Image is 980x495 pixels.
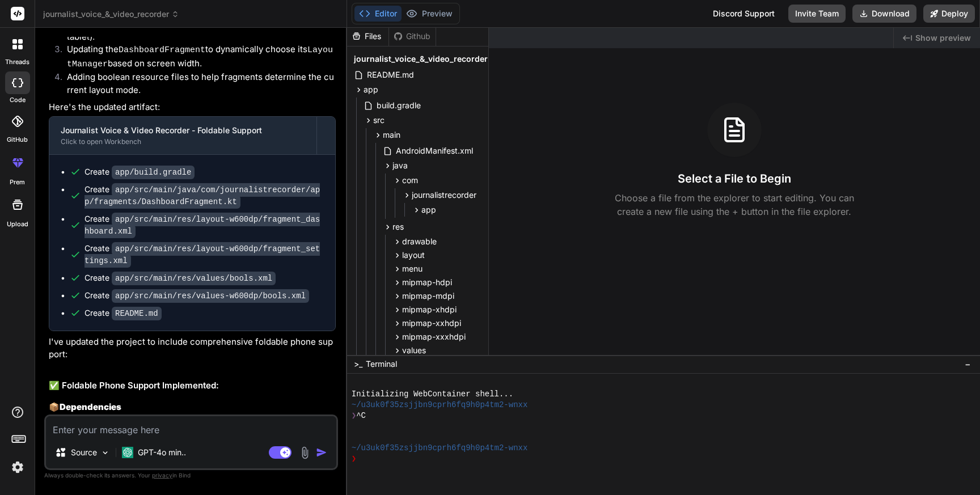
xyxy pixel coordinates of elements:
div: Create [85,184,324,208]
img: GPT-4o mini [122,447,133,458]
div: Create [85,290,309,302]
span: drawable [402,236,437,247]
code: app/src/main/res/values/bools.xml [112,272,276,285]
div: Create [85,272,276,284]
code: LayoutManager [67,45,333,69]
div: Create [85,166,195,178]
span: ❯ [352,454,356,464]
span: res [392,221,404,232]
label: GitHub [7,135,28,145]
h3: Select a File to Begin [678,171,791,187]
span: menu [402,263,423,274]
h2: ✅ Foldable Phone Support Implemented: [49,379,336,392]
span: mipmap-mdpi [402,290,454,302]
span: mipmap-xxhdpi [402,318,461,329]
div: Files [347,31,388,42]
span: java [392,160,408,171]
code: app/build.gradle [112,166,195,179]
button: − [962,355,973,373]
span: ~/u3uk0f35zsjjbn9cprh6fq9h0p4tm2-wnxx [352,400,528,411]
label: Upload [7,219,28,229]
span: README.md [366,68,415,82]
button: Deploy [923,5,975,23]
code: README.md [112,307,162,320]
span: journalistrecorder [412,189,476,201]
p: Always double-check its answers. Your in Bind [44,470,338,481]
span: build.gradle [375,99,422,112]
button: Editor [354,6,402,22]
code: app/src/main/res/values-w600dp/bools.xml [112,289,309,303]
button: Preview [402,6,457,22]
label: code [10,95,26,105]
span: ~/u3uk0f35zsjjbn9cprh6fq9h0p4tm2-wnxx [352,443,528,454]
label: prem [10,177,25,187]
div: Discord Support [706,5,782,23]
span: Show preview [915,32,971,44]
li: Adding boolean resource files to help fragments determine the current layout mode. [58,71,336,96]
p: Source [71,447,97,458]
button: Journalist Voice & Video Recorder - Foldable SupportClick to open Workbench [49,117,316,154]
div: Github [389,31,436,42]
span: >_ [354,358,362,370]
p: I've updated the project to include comprehensive foldable phone support: [49,336,336,361]
img: attachment [298,446,311,459]
span: privacy [152,472,172,479]
p: Choose a file from the explorer to start editing. You can create a new file using the + button in... [607,191,861,218]
div: Click to open Workbench [61,137,305,146]
span: layout [402,249,425,261]
p: Here's the updated artifact: [49,101,336,114]
button: Download [852,5,916,23]
p: GPT-4o min.. [138,447,186,458]
span: app [364,84,378,95]
code: app/src/main/res/layout-w600dp/fragment_dashboard.xml [85,213,320,238]
button: Invite Team [788,5,846,23]
span: com [402,175,418,186]
div: Create [85,307,162,319]
span: src [373,115,385,126]
span: Initializing WebContainer shell... [352,389,513,400]
span: Terminal [366,358,397,370]
img: settings [8,458,27,477]
span: mipmap-xhdpi [402,304,457,315]
span: ❯ [352,411,356,421]
img: Pick Models [100,448,110,458]
code: app/src/main/java/com/journalistrecorder/app/fragments/DashboardFragment.kt [85,183,320,209]
span: main [383,129,400,141]
span: values [402,345,426,356]
span: ^C [356,411,366,421]
span: journalist_voice_&_video_recorder [43,9,179,20]
label: threads [5,57,29,67]
h3: 📦 [49,401,336,414]
li: Updating the to dynamically choose its based on screen width. [58,43,336,71]
div: Create [85,243,324,266]
code: DashboardFragment [119,45,205,55]
span: app [421,204,436,215]
strong: Dependencies [60,401,121,412]
span: AndroidManifest.xml [395,144,474,158]
span: mipmap-hdpi [402,277,452,288]
span: journalist_voice_&_video_recorder [354,53,488,65]
code: app/src/main/res/layout-w600dp/fragment_settings.xml [85,242,320,268]
img: icon [316,447,327,458]
div: Create [85,213,324,237]
div: Journalist Voice & Video Recorder - Foldable Support [61,125,305,136]
span: − [965,358,971,370]
span: mipmap-xxxhdpi [402,331,466,342]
